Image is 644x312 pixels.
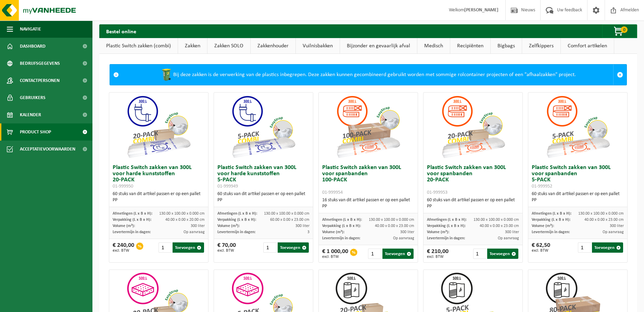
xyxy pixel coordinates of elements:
span: Verpakking (L x B x H): [532,218,570,222]
button: Toevoegen [278,242,309,253]
a: Bigbags [491,38,522,54]
div: € 210,00 [427,249,449,259]
div: PP [322,203,414,209]
div: € 62,50 [532,242,550,253]
span: Afmetingen (L x B x H): [427,218,467,222]
span: Verpakking (L x B x H): [217,218,256,222]
span: 300 liter [400,230,414,234]
span: 40.00 x 0.00 x 23.00 cm [584,218,624,222]
span: Op aanvraag [184,230,205,234]
span: excl. BTW [322,255,348,259]
div: PP [113,197,205,203]
img: 01-999949 [229,93,298,161]
span: Levertermijn in dagen: [113,230,151,234]
input: 1 [578,242,591,253]
span: excl. BTW [113,249,134,253]
span: 40.00 x 0.00 x 23.00 cm [480,224,519,228]
span: excl. BTW [427,255,449,259]
input: 1 [159,242,172,253]
span: 01-999953 [427,190,447,195]
span: 130.00 x 100.00 x 0.000 cm [578,212,624,216]
span: 300 liter [505,230,519,234]
span: Levertermijn in dagen: [217,230,255,234]
a: Medisch [417,38,450,54]
h3: Plastic Switch zakken van 300L voor harde kunststoffen 5-PACK [217,165,310,189]
img: 01-999952 [544,93,612,161]
span: Verpakking (L x B x H): [427,224,466,228]
span: Bedrijfsgegevens [20,55,60,72]
div: PP [427,203,519,209]
span: excl. BTW [532,249,550,253]
img: 01-999950 [124,93,193,161]
h3: Plastic Switch zakken van 300L voor spanbanden 100-PACK [322,165,414,195]
span: 0 [621,26,628,33]
div: 60 stuks van dit artikel passen er op een pallet [113,191,205,203]
a: Sluit melding [613,64,627,85]
span: Afmetingen (L x B x H): [113,212,152,216]
div: € 70,00 [217,242,236,253]
div: PP [217,197,310,203]
input: 1 [473,249,487,259]
span: Volume (m³): [532,224,554,228]
span: Volume (m³): [217,224,240,228]
span: Acceptatievoorwaarden [20,141,75,158]
span: Afmetingen (L x B x H): [322,218,362,222]
span: 3 [307,230,310,234]
a: Bijzonder en gevaarlijk afval [340,38,417,54]
a: Recipiënten [450,38,490,54]
h3: Plastic Switch zakken van 300L voor spanbanden 5-PACK [532,165,624,189]
span: 01-999949 [217,184,238,189]
h3: Plastic Switch zakken van 300L voor harde kunststoffen 20-PACK [113,165,205,189]
span: 40.00 x 0.00 x 20.00 cm [165,218,205,222]
span: 130.00 x 100.00 x 0.000 cm [473,218,519,222]
a: Zakken [178,38,207,54]
input: 1 [368,249,381,259]
button: Toevoegen [173,242,204,253]
div: 60 stuks van dit artikel passen er op een pallet [532,191,624,203]
span: 01-999954 [322,190,343,195]
span: 130.00 x 100.00 x 0.000 cm [264,212,310,216]
span: Levertermijn in dagen: [427,236,465,240]
span: Dashboard [20,38,46,55]
div: € 240,00 [113,242,134,253]
a: Zakkenhouder [251,38,295,54]
div: 60 stuks van dit artikel passen er op een pallet [427,197,519,209]
div: 16 stuks van dit artikel passen er op een pallet [322,197,414,209]
span: 01-999950 [113,184,133,189]
div: 60 stuks van dit artikel passen er op een pallet [217,191,310,203]
span: 60.00 x 0.00 x 23.00 cm [270,218,310,222]
img: 01-999953 [439,93,507,161]
span: excl. BTW [217,249,236,253]
div: € 1 000,00 [322,249,348,259]
input: 1 [263,242,277,253]
span: Kalender [20,106,41,123]
div: PP [532,197,624,203]
span: Volume (m³): [322,230,344,234]
span: Navigatie [20,21,41,38]
span: Gebruikers [20,89,46,106]
a: Zelfkippers [522,38,560,54]
h3: Plastic Switch zakken van 300L voor spanbanden 20-PACK [427,165,519,195]
img: WB-0240-HPE-GN-50.png [160,68,173,82]
span: Op aanvraag [603,230,624,234]
div: Bij deze zakken is de verwerking van de plastics inbegrepen. Deze zakken kunnen gecombineerd gebr... [122,64,613,85]
span: Op aanvraag [393,236,414,240]
span: Afmetingen (L x B x H): [217,212,257,216]
a: Comfort artikelen [561,38,614,54]
button: Toevoegen [487,249,518,259]
span: Verpakking (L x B x H): [322,224,361,228]
span: 300 liter [191,224,205,228]
span: 130.00 x 100.00 x 0.000 cm [159,212,205,216]
span: Afmetingen (L x B x H): [532,212,571,216]
span: 130.00 x 100.00 x 0.000 cm [369,218,414,222]
span: Levertermijn in dagen: [322,236,360,240]
span: 01-999952 [532,184,552,189]
button: Toevoegen [592,242,623,253]
a: Plastic Switch zakken (combi) [99,38,178,54]
img: 01-999954 [334,93,402,161]
strong: [PERSON_NAME] [464,8,498,13]
a: Vuilnisbakken [296,38,340,54]
span: Contactpersonen [20,72,60,89]
button: 0 [602,24,636,38]
span: Product Shop [20,123,51,141]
